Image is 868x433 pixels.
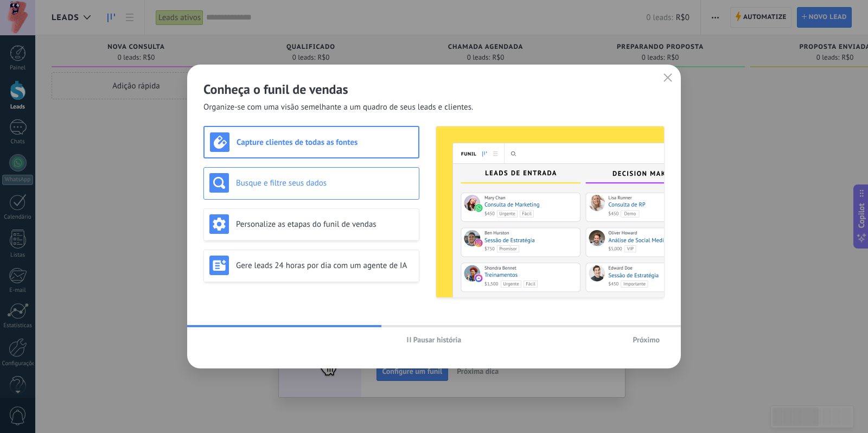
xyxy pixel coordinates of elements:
button: Pausar história [402,332,467,348]
h3: Busque e filtre seus dados [236,178,413,188]
button: Próximo [628,332,665,348]
h3: Capture clientes de todas as fontes [237,137,413,148]
span: Organize-se com uma visão semelhante a um quadro de seus leads e clientes. [203,102,473,113]
span: Próximo [633,336,660,343]
span: Pausar história [413,336,462,343]
h3: Gere leads 24 horas por dia com um agente de IA [236,260,413,271]
h3: Personalize as etapas do funil de vendas [236,219,413,230]
h2: Conheça o funil de vendas [203,81,665,98]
